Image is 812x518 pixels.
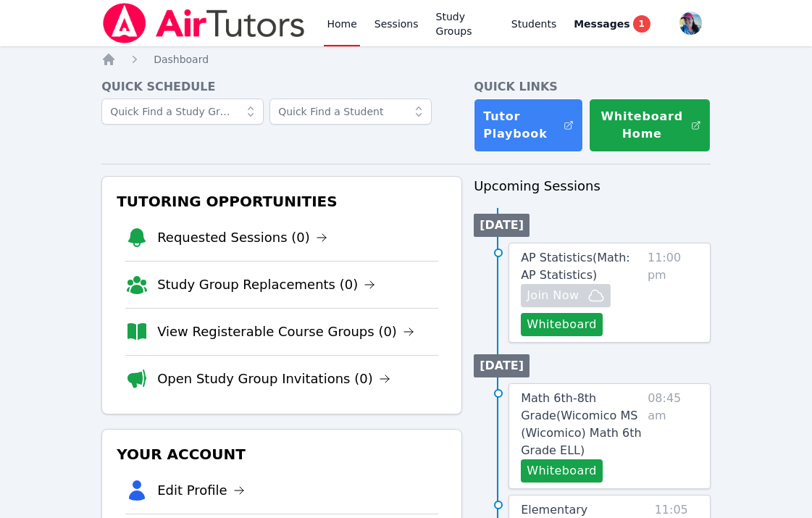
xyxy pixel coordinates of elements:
h3: Your Account [114,441,450,467]
a: View Registerable Course Groups (0) [157,322,414,342]
span: AP Statistics ( Math: AP Statistics ) [521,251,630,282]
a: Open Study Group Invitations (0) [157,369,390,389]
nav: Breadcrumb [101,52,711,67]
span: Join Now [527,287,579,304]
a: Dashboard [154,52,209,67]
span: Math 6th-8th Grade ( Wicomico MS (Wicomico) Math 6th Grade ELL ) [521,391,641,457]
button: Whiteboard [521,313,603,336]
h3: Upcoming Sessions [474,176,711,196]
span: 1 [633,15,650,33]
button: Whiteboard [521,459,603,483]
input: Quick Find a Student [269,99,432,125]
span: Dashboard [154,54,209,65]
a: Study Group Replacements (0) [157,275,375,295]
a: AP Statistics(Math: AP Statistics) [521,249,642,284]
span: 11:00 pm [648,249,698,336]
button: Join Now [521,284,611,307]
h4: Quick Schedule [101,78,462,96]
a: Edit Profile [157,480,245,501]
a: Requested Sessions (0) [157,227,327,248]
input: Quick Find a Study Group [101,99,264,125]
li: [DATE] [474,354,530,377]
a: Tutor Playbook [474,99,583,152]
h4: Quick Links [474,78,711,96]
a: Math 6th-8th Grade(Wicomico MS (Wicomico) Math 6th Grade ELL) [521,390,642,459]
img: Air Tutors [101,3,306,43]
h3: Tutoring Opportunities [114,188,450,214]
span: 08:45 am [648,390,698,483]
button: Whiteboard Home [589,99,711,152]
span: Messages [574,17,629,31]
li: [DATE] [474,214,530,237]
